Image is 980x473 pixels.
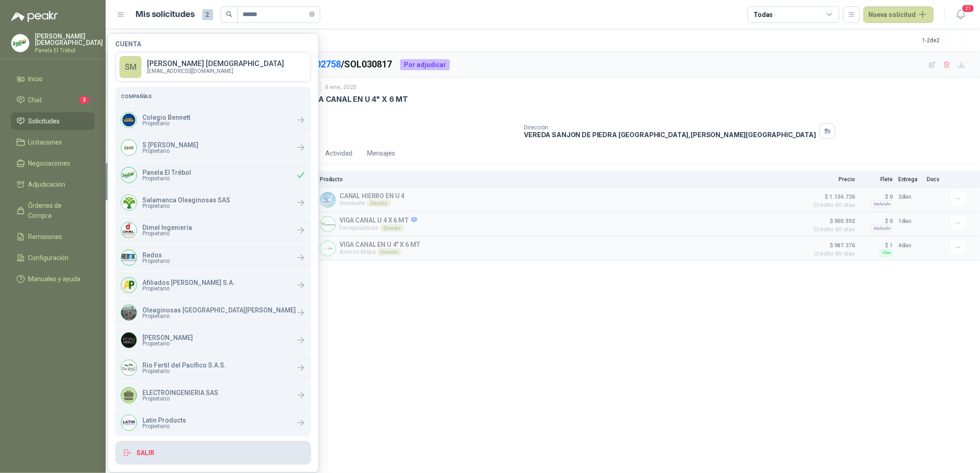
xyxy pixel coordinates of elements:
[898,191,921,202] p: 2 días
[115,327,311,354] div: Company Logo[PERSON_NAME]Propietario
[898,216,921,227] p: 1 días
[121,167,136,183] img: Company Logo
[119,56,142,78] div: SM
[927,176,945,183] p: Docs
[115,244,311,271] a: Company LogoRedoxPropietario
[115,441,311,465] button: Salir
[922,33,969,48] div: 1 - 2 de 2
[340,192,404,200] p: CANAL HIERRO EN U 4
[121,250,136,265] img: Company Logo
[115,382,311,409] div: ELECTROINGENIERIA SASPropietario
[524,131,816,139] p: VEREDA SANJON DE PIEDRA [GEOGRAPHIC_DATA] , [PERSON_NAME][GEOGRAPHIC_DATA]
[142,169,191,176] p: Panela El Trébol
[273,95,408,104] p: 506590 | VIGA CANAL EN U 4" X 6 MT
[11,270,95,288] a: Manuales y ayuda
[340,224,417,232] p: Ferreplasticos
[28,179,66,189] span: Adjudicación
[340,217,417,225] p: VIGA CANAL U 4 X 6 MT
[11,112,95,130] a: Solicitudes
[524,124,816,131] p: Dirección
[28,137,62,147] span: Licitaciones
[136,8,195,21] h1: Mis solicitudes
[35,33,103,46] p: [PERSON_NAME] [DEMOGRAPHIC_DATA]
[28,158,71,168] span: Negociaciones
[121,278,136,293] img: Company Logo
[325,148,352,158] div: Actividad
[340,248,421,256] p: Aceros Mapa
[115,409,311,436] a: Company LogoLatin ProductsPropietario
[377,248,402,256] div: Directo
[142,307,296,313] p: Oleaginosas [GEOGRAPHIC_DATA][PERSON_NAME]
[142,286,235,291] span: Propietario
[380,224,404,232] div: Directo
[952,6,969,23] button: 21
[121,333,136,348] img: Company Logo
[11,91,95,109] a: Chat2
[28,253,69,263] span: Configuración
[861,191,893,202] p: $ 0
[115,299,311,326] a: Company LogoOleaginosas [GEOGRAPHIC_DATA][PERSON_NAME]Propietario
[142,423,186,429] span: Propietario
[142,142,198,148] p: S [PERSON_NAME]
[861,240,893,251] p: $ 1
[142,224,192,231] p: Dimel Ingeniería
[142,203,230,209] span: Propietario
[142,252,170,258] p: Redox
[121,112,136,128] img: Company Logo
[11,155,95,172] a: Negociaciones
[861,176,893,183] p: Flete
[142,121,190,126] span: Propietario
[11,70,95,88] a: Inicio
[142,368,226,374] span: Propietario
[142,334,193,341] p: [PERSON_NAME]
[367,148,395,158] div: Mensajes
[325,83,357,92] p: 9 ene, 2025
[121,223,136,238] img: Company Logo
[115,272,311,299] a: Company LogoAfiliados [PERSON_NAME] S.A.Propietario
[115,189,311,216] div: Company LogoSalamanca Oleaginosas SASPropietario
[115,217,311,244] a: Company LogoDimel IngenieríaPropietario
[121,360,136,375] img: Company Logo
[11,197,95,224] a: Órdenes de Compra
[809,202,855,208] span: Crédito 60 días
[115,41,311,47] h4: Cuenta
[35,48,103,53] p: Panela El Trébol
[809,216,855,227] span: $ 900.592
[115,354,311,381] a: Company LogoRio Fertil del Pacífico S.A.S.Propietario
[28,274,81,284] span: Manuales y ayuda
[340,200,404,207] p: Sumivalle
[273,106,969,116] p: FERRETERIA
[871,225,893,232] div: Incluido
[28,116,60,126] span: Solicitudes
[309,10,315,19] span: close-circle
[115,161,311,189] div: Company LogoPanela El TrébolPropietario
[753,10,773,20] div: Todas
[226,11,232,17] span: search
[28,200,86,221] span: Órdenes de Compra
[809,176,855,183] p: Precio
[11,34,29,52] img: Company Logo
[115,106,311,134] a: Company LogoColegio BennettPropietario
[115,134,311,161] a: Company LogoS [PERSON_NAME]Propietario
[121,92,306,100] h5: Compañías
[367,200,391,207] div: Directo
[962,4,974,13] span: 21
[142,258,170,264] span: Propietario
[861,216,893,227] p: $ 0
[142,148,198,154] span: Propietario
[121,305,136,320] img: Company Logo
[11,249,95,267] a: Configuración
[142,341,193,346] span: Propietario
[202,9,213,20] span: 2
[287,57,393,72] p: / SOL030817
[28,95,42,105] span: Chat
[142,176,191,181] span: Propietario
[11,11,58,22] img: Logo peakr
[28,232,62,242] span: Remisiones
